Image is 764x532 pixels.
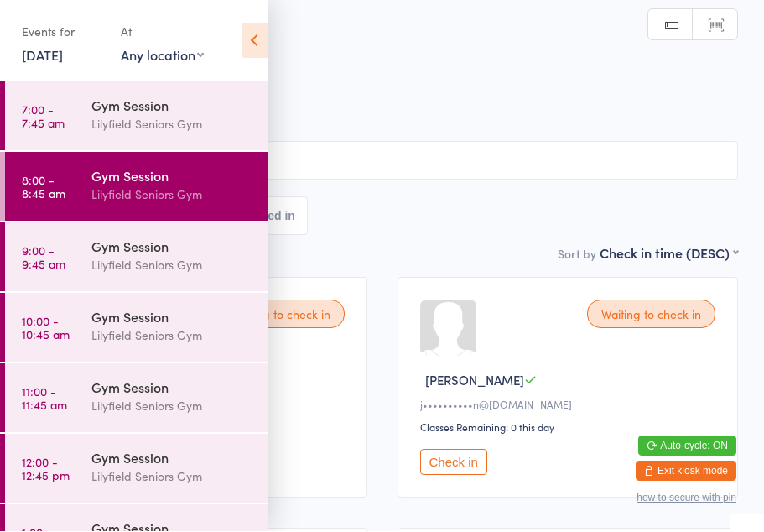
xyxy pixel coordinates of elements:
input: Search [26,142,738,180]
div: Gym Session [91,308,253,326]
div: Waiting to check in [216,300,345,329]
time: 12:00 - 12:45 pm [22,456,70,482]
a: 10:00 -10:45 amGym SessionLilyfield Seniors Gym [5,294,268,362]
div: Waiting to check in [587,300,715,329]
span: Seniors [PERSON_NAME] [26,112,738,128]
div: Gym Session [91,378,253,397]
div: Lilyfield Seniors Gym [91,256,253,275]
a: 9:00 -9:45 amGym SessionLilyfield Seniors Gym [5,223,268,292]
div: At [121,18,204,46]
div: Gym Session [91,449,253,467]
a: 11:00 -11:45 amGym SessionLilyfield Seniors Gym [5,364,268,433]
div: Any location [121,46,204,65]
h2: Gym Session Check-in [26,42,738,70]
time: 9:00 - 9:45 am [22,244,65,271]
time: 10:00 - 10:45 am [22,315,70,342]
div: Classes Remaining: 0 this day [420,420,721,435]
div: Gym Session [91,237,253,256]
time: 11:00 - 11:45 am [22,385,67,412]
span: Lilyfield Seniors Gym [26,95,712,112]
time: 8:00 - 8:45 am [22,174,65,201]
a: 8:00 -8:45 amGym SessionLilyfield Seniors Gym [5,153,268,222]
a: 7:00 -7:45 amGym SessionLilyfield Seniors Gym [5,82,268,151]
button: Check in [420,450,487,476]
div: j••••••••••n@[DOMAIN_NAME] [420,398,721,412]
label: Sort by [558,246,596,263]
div: Check in time (DESC) [600,244,738,263]
span: [PERSON_NAME] [425,372,524,389]
span: [DATE] 8:00am [26,78,712,95]
div: Gym Session [91,96,253,115]
div: Lilyfield Seniors Gym [91,467,253,487]
div: Lilyfield Seniors Gym [91,397,253,416]
time: 7:00 - 7:45 am [22,103,65,130]
a: [DATE] [22,46,63,65]
div: Gym Session [91,167,253,185]
button: Auto-cycle: ON [638,436,736,456]
button: Exit kiosk mode [636,462,736,482]
a: 12:00 -12:45 pmGym SessionLilyfield Seniors Gym [5,435,268,503]
div: Events for [22,18,104,46]
div: Lilyfield Seniors Gym [91,326,253,346]
div: Lilyfield Seniors Gym [91,115,253,134]
button: how to secure with pin [637,493,736,504]
div: Lilyfield Seniors Gym [91,185,253,205]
